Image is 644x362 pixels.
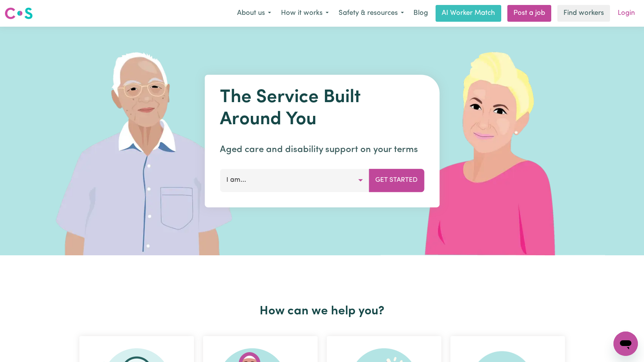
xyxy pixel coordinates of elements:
img: Careseekers logo [5,6,33,20]
iframe: Button to launch messaging window [613,332,638,356]
button: About us [232,5,276,21]
a: Blog [409,5,433,22]
h1: The Service Built Around You [220,87,424,131]
p: Aged care and disability support on your terms [220,143,424,157]
a: Find workers [557,5,610,22]
button: I am... [220,169,369,192]
a: Post a job [507,5,551,22]
button: Safety & resources [334,5,409,21]
a: Careseekers logo [5,5,33,22]
a: AI Worker Match [436,5,501,22]
h2: How can we help you? [75,304,570,319]
a: Login [613,5,639,22]
button: Get Started [369,169,424,192]
button: How it works [276,5,334,21]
